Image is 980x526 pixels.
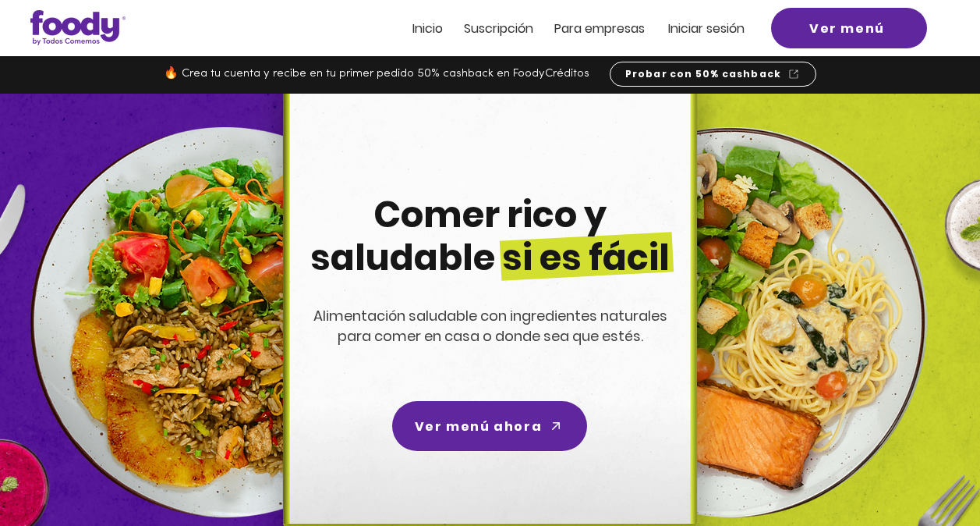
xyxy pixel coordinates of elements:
[164,68,589,80] span: 🔥 Crea tu cuenta y recibe en tu primer pedido 50% cashback en FoodyCréditos
[30,127,420,517] img: left-dish-compress.png
[415,417,542,436] span: Ver menú ahora
[668,20,745,37] span: Iniciar sesión
[890,435,964,510] iframe: Messagebird Livechat Widget
[313,306,667,346] span: Alimentación saludable con ingredientes naturales para comer en casa o donde sea que estés.
[412,22,443,35] a: Inicio
[464,20,533,37] span: Suscripción
[610,62,816,87] a: Probar con 50% cashback
[625,67,782,81] span: Probar con 50% cashback
[569,20,645,37] span: ra empresas
[392,401,587,451] a: Ver menú ahora
[310,190,670,283] span: Comer rico y saludable si es fácil
[668,22,745,35] a: Iniciar sesión
[464,22,533,35] a: Suscripción
[412,20,443,37] span: Inicio
[30,10,126,45] img: Logo_Foody V2.0.0 (3).png
[554,22,645,35] a: Para empresas
[554,20,569,37] span: Pa
[771,8,927,48] a: Ver menú
[809,19,885,38] span: Ver menú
